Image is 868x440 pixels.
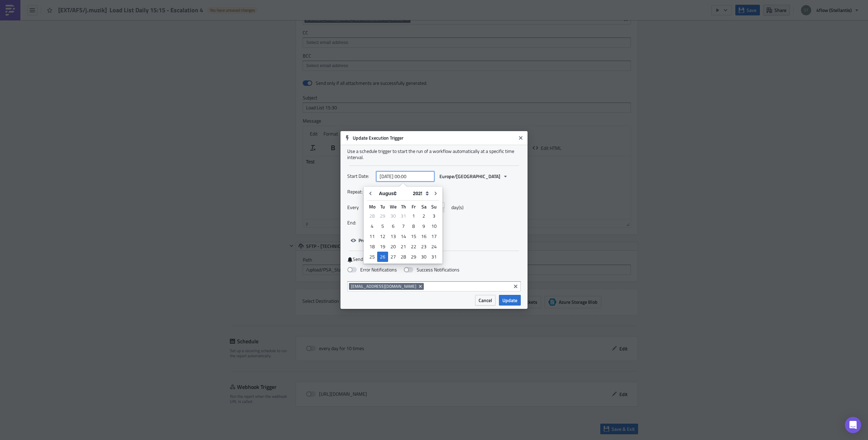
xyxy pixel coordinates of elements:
p: Test [3,3,325,8]
div: 31 [429,252,439,262]
button: Update [499,295,521,305]
div: Thu Aug 21 2025 [398,241,408,252]
label: Success Notifications [404,267,460,273]
span: Update [502,297,517,304]
div: Sat Aug 02 2025 [419,211,429,221]
div: Mon Aug 25 2025 [367,252,377,262]
div: Sun Aug 17 2025 [429,231,439,241]
abbr: Sunday [431,203,437,210]
div: Thu Aug 07 2025 [398,221,408,231]
button: Close [516,133,526,143]
label: Repeat: [347,187,373,197]
div: 22 [408,242,419,251]
div: Fri Aug 29 2025 [408,252,419,262]
div: Sat Aug 09 2025 [419,221,429,231]
span: Cancel [479,297,492,304]
div: 4 [367,221,377,231]
abbr: Friday [412,203,416,210]
label: End: [347,218,373,228]
div: 30 [419,252,429,262]
span: day(s) [451,202,464,213]
abbr: Thursday [401,203,406,210]
div: 10 [429,221,439,231]
div: 5 [377,221,388,231]
label: Every [347,202,373,213]
div: 15 [408,232,419,241]
div: 13 [388,232,398,241]
div: 8 [408,221,419,231]
div: Sat Aug 16 2025 [419,231,429,241]
button: Preview next scheduled runs [347,235,421,246]
button: Clear selected items [512,282,520,290]
abbr: Monday [369,203,375,210]
div: 26 [377,252,388,262]
label: Start Date: [347,171,373,181]
div: Mon Jul 28 2025 [367,211,377,221]
div: 30 [388,211,398,221]
div: Sat Aug 23 2025 [419,241,429,252]
div: 17 [429,232,439,241]
label: Send notification after scheduled run [347,256,521,263]
div: Tue Aug 26 2025 [377,252,388,262]
div: 24 [429,242,439,251]
div: Wed Jul 30 2025 [388,211,398,221]
div: Open Intercom Messenger [845,417,861,433]
div: Mon Aug 11 2025 [367,231,377,241]
div: Fri Aug 08 2025 [408,221,419,231]
div: 19 [377,242,388,251]
div: Fri Aug 22 2025 [408,241,419,252]
div: Fri Aug 15 2025 [408,231,419,241]
div: Tue Jul 29 2025 [377,211,388,221]
div: Sun Aug 31 2025 [429,252,439,262]
button: Remove Tag [418,283,424,290]
div: 6 [388,221,398,231]
div: 28 [367,211,377,221]
abbr: Saturday [421,203,427,210]
abbr: Tuesday [380,203,385,210]
div: 2 [419,211,429,221]
div: 31 [398,211,408,221]
div: 28 [398,252,408,262]
div: Tue Aug 12 2025 [377,231,388,241]
div: Sun Aug 24 2025 [429,241,439,252]
div: Wed Aug 20 2025 [388,241,398,252]
div: 12 [377,232,388,241]
div: 25 [367,252,377,262]
div: Wed Aug 13 2025 [388,231,398,241]
div: 7 [398,221,408,231]
div: 1 [408,211,419,221]
div: Wed Aug 27 2025 [388,252,398,262]
h6: Update Execution Trigger [353,135,516,141]
body: Rich Text Area. Press ALT-0 for help. [3,3,325,8]
div: Thu Aug 14 2025 [398,231,408,241]
div: 21 [398,242,408,251]
select: Year [410,188,431,199]
div: Wed Aug 06 2025 [388,221,398,231]
div: Thu Aug 28 2025 [398,252,408,262]
div: 14 [398,232,408,241]
div: Use a schedule trigger to start the run of a workflow automatically at a specific time interval. [347,148,521,160]
div: Thu Jul 31 2025 [398,211,408,221]
select: Month [375,188,410,199]
span: Preview next scheduled runs [358,237,418,244]
button: Go to next month [431,188,441,199]
div: Sat Aug 30 2025 [419,252,429,262]
div: 23 [419,242,429,251]
div: 29 [408,252,419,262]
div: Tue Aug 05 2025 [377,221,388,231]
span: Europe/[GEOGRAPHIC_DATA] [439,173,500,180]
span: [EMAIL_ADDRESS][DOMAIN_NAME] [351,284,416,289]
div: 9 [419,221,429,231]
div: 18 [367,242,377,251]
input: YYYY-MM-DD HH:mm [376,171,434,182]
abbr: Wednesday [390,203,397,210]
div: 27 [388,252,398,262]
div: 29 [377,211,388,221]
div: 20 [388,242,398,251]
button: Cancel [475,295,496,305]
div: Tue Aug 19 2025 [377,241,388,252]
div: Sun Aug 10 2025 [429,221,439,231]
div: Mon Aug 18 2025 [367,241,377,252]
div: Fri Aug 01 2025 [408,211,419,221]
div: Mon Aug 04 2025 [367,221,377,231]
